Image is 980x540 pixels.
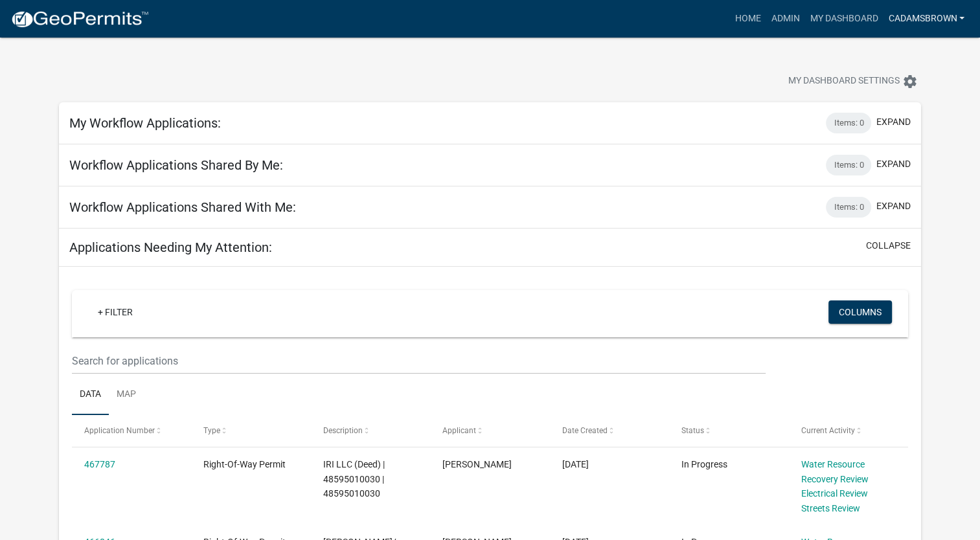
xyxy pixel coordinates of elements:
[766,6,804,31] a: Admin
[826,113,871,133] div: Items: 0
[801,459,868,484] a: Water Resource Recovery Review
[430,415,549,446] datatable-header-cell: Applicant
[801,488,867,499] a: Electrical Review
[669,415,788,446] datatable-header-cell: Status
[801,426,854,435] span: Current Activity
[788,74,900,89] span: My Dashboard Settings
[84,459,115,469] a: 467787
[883,6,970,31] a: cadamsbrown
[866,239,911,253] button: collapse
[87,300,143,324] a: + Filter
[323,459,385,499] span: IRI LLC (Deed) | 48595010030 | 48595010030
[84,426,155,435] span: Application Number
[72,348,766,374] input: Search for applications
[69,115,221,131] h5: My Workflow Applications:
[828,300,892,324] button: Columns
[876,199,911,213] button: expand
[562,459,589,469] span: 08/22/2025
[442,459,512,469] span: Tyler Perkins
[311,415,430,446] datatable-header-cell: Description
[681,426,704,435] span: Status
[876,157,911,171] button: expand
[549,415,668,446] datatable-header-cell: Date Created
[826,197,871,218] div: Items: 0
[109,374,144,416] a: Map
[778,69,928,94] button: My Dashboard Settingssettings
[562,426,608,435] span: Date Created
[191,415,310,446] datatable-header-cell: Type
[804,6,883,31] a: My Dashboard
[69,199,296,215] h5: Workflow Applications Shared With Me:
[681,459,727,469] span: In Progress
[72,415,191,446] datatable-header-cell: Application Number
[203,459,286,469] span: Right-Of-Way Permit
[203,426,220,435] span: Type
[442,426,476,435] span: Applicant
[69,157,283,173] h5: Workflow Applications Shared By Me:
[801,503,860,513] a: Streets Review
[72,374,109,416] a: Data
[902,74,918,89] i: settings
[876,115,911,129] button: expand
[323,426,363,435] span: Description
[826,155,871,175] div: Items: 0
[69,240,272,255] h5: Applications Needing My Attention:
[729,6,766,31] a: Home
[788,415,907,446] datatable-header-cell: Current Activity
